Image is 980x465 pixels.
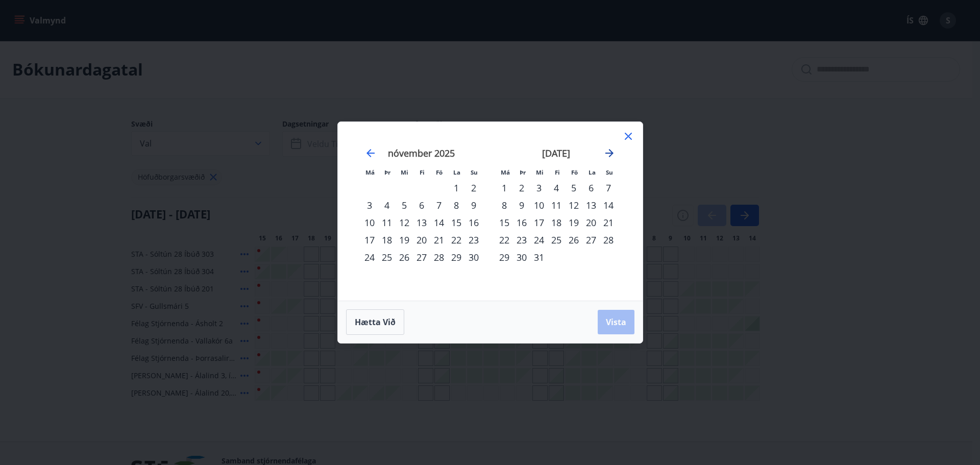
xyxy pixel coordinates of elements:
[530,249,548,266] td: Choose miðvikudagur, 31. desember 2025 as your check-in date. It’s available.
[496,214,513,231] div: 15
[413,231,430,249] div: 20
[600,214,617,231] td: Choose sunnudagur, 21. desember 2025 as your check-in date. It’s available.
[496,179,513,197] td: Choose mánudagur, 1. desember 2025 as your check-in date. It’s available.
[548,179,565,197] td: Choose fimmtudagur, 4. desember 2025 as your check-in date. It’s available.
[496,197,513,214] div: 8
[513,179,530,197] td: Choose þriðjudagur, 2. desember 2025 as your check-in date. It’s available.
[430,197,448,214] div: 7
[448,231,465,249] td: Choose laugardagur, 22. nóvember 2025 as your check-in date. It’s available.
[513,214,530,231] td: Choose þriðjudagur, 16. desember 2025 as your check-in date. It’s available.
[378,197,396,214] div: 4
[448,197,465,214] td: Choose laugardagur, 8. nóvember 2025 as your check-in date. It’s available.
[430,231,448,249] div: 21
[548,214,565,231] td: Choose fimmtudagur, 18. desember 2025 as your check-in date. It’s available.
[355,316,396,328] span: Hætta við
[530,231,548,249] div: 24
[430,231,448,249] td: Choose föstudagur, 21. nóvember 2025 as your check-in date. It’s available.
[548,179,565,197] div: 4
[361,197,378,214] td: Choose mánudagur, 3. nóvember 2025 as your check-in date. It’s available.
[448,179,465,197] div: 1
[465,231,482,249] td: Choose sunnudagur, 23. nóvember 2025 as your check-in date. It’s available.
[536,168,544,176] small: Mi
[465,179,482,197] td: Choose sunnudagur, 2. nóvember 2025 as your check-in date. It’s available.
[378,249,396,266] div: 25
[361,249,378,266] div: 24
[413,249,430,266] div: 27
[600,231,617,249] div: 28
[513,249,530,266] td: Choose þriðjudagur, 30. desember 2025 as your check-in date. It’s available.
[513,231,530,249] td: Choose þriðjudagur, 23. desember 2025 as your check-in date. It’s available.
[361,231,378,249] td: Choose mánudagur, 17. nóvember 2025 as your check-in date. It’s available.
[396,214,413,231] td: Choose miðvikudagur, 12. nóvember 2025 as your check-in date. It’s available.
[600,231,617,249] td: Choose sunnudagur, 28. desember 2025 as your check-in date. It’s available.
[565,197,582,214] div: 12
[496,249,513,266] div: 29
[448,249,465,266] td: Choose laugardagur, 29. nóvember 2025 as your check-in date. It’s available.
[378,231,396,249] td: Choose þriðjudagur, 18. nóvember 2025 as your check-in date. It’s available.
[413,197,430,214] div: 6
[465,249,482,266] td: Choose sunnudagur, 30. nóvember 2025 as your check-in date. It’s available.
[471,168,478,176] small: Su
[350,134,630,288] div: Calendar
[600,179,617,197] td: Choose sunnudagur, 7. desember 2025 as your check-in date. It’s available.
[384,168,390,176] small: Þr
[346,309,404,335] button: Hætta við
[496,231,513,249] div: 22
[565,214,582,231] td: Choose föstudagur, 19. desember 2025 as your check-in date. It’s available.
[396,249,413,266] td: Choose miðvikudagur, 26. nóvember 2025 as your check-in date. It’s available.
[396,197,413,214] div: 5
[378,214,396,231] div: 11
[571,168,578,176] small: Fö
[396,249,413,266] div: 26
[548,197,565,214] td: Choose fimmtudagur, 11. desember 2025 as your check-in date. It’s available.
[548,231,565,249] td: Choose fimmtudagur, 25. desember 2025 as your check-in date. It’s available.
[548,197,565,214] div: 11
[430,214,448,231] td: Choose föstudagur, 14. nóvember 2025 as your check-in date. It’s available.
[582,179,600,197] td: Choose laugardagur, 6. desember 2025 as your check-in date. It’s available.
[430,249,448,266] div: 28
[542,147,570,159] strong: [DATE]
[600,197,617,214] td: Choose sunnudagur, 14. desember 2025 as your check-in date. It’s available.
[396,214,413,231] div: 12
[530,179,548,197] td: Choose miðvikudagur, 3. desember 2025 as your check-in date. It’s available.
[582,179,600,197] div: 6
[582,231,600,249] div: 27
[396,197,413,214] td: Choose miðvikudagur, 5. nóvember 2025 as your check-in date. It’s available.
[448,249,465,266] div: 29
[361,197,378,214] div: 3
[565,179,582,197] td: Choose föstudagur, 5. desember 2025 as your check-in date. It’s available.
[465,197,482,214] td: Choose sunnudagur, 9. nóvember 2025 as your check-in date. It’s available.
[496,249,513,266] td: Choose mánudagur, 29. desember 2025 as your check-in date. It’s available.
[582,231,600,249] td: Choose laugardagur, 27. desember 2025 as your check-in date. It’s available.
[361,231,378,249] div: 17
[413,214,430,231] td: Choose fimmtudagur, 13. nóvember 2025 as your check-in date. It’s available.
[530,197,548,214] div: 10
[565,231,582,249] div: 26
[513,179,530,197] div: 2
[600,197,617,214] div: 14
[530,179,548,197] div: 3
[582,197,600,214] td: Choose laugardagur, 13. desember 2025 as your check-in date. It’s available.
[430,197,448,214] td: Choose föstudagur, 7. nóvember 2025 as your check-in date. It’s available.
[548,231,565,249] div: 25
[513,249,530,266] div: 30
[361,214,378,231] td: Choose mánudagur, 10. nóvember 2025 as your check-in date. It’s available.
[513,197,530,214] td: Choose þriðjudagur, 9. desember 2025 as your check-in date. It’s available.
[465,214,482,231] div: 16
[378,249,396,266] td: Choose þriðjudagur, 25. nóvember 2025 as your check-in date. It’s available.
[448,197,465,214] div: 8
[465,214,482,231] td: Choose sunnudagur, 16. nóvember 2025 as your check-in date. It’s available.
[496,231,513,249] td: Choose mánudagur, 22. desember 2025 as your check-in date. It’s available.
[413,231,430,249] td: Choose fimmtudagur, 20. nóvember 2025 as your check-in date. It’s available.
[589,168,596,176] small: La
[448,214,465,231] td: Choose laugardagur, 15. nóvember 2025 as your check-in date. It’s available.
[501,168,510,176] small: Má
[465,231,482,249] div: 23
[413,249,430,266] td: Choose fimmtudagur, 27. nóvember 2025 as your check-in date. It’s available.
[378,197,396,214] td: Choose þriðjudagur, 4. nóvember 2025 as your check-in date. It’s available.
[453,168,460,176] small: La
[448,214,465,231] div: 15
[582,214,600,231] td: Choose laugardagur, 20. desember 2025 as your check-in date. It’s available.
[600,214,617,231] div: 21
[496,179,513,197] div: 1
